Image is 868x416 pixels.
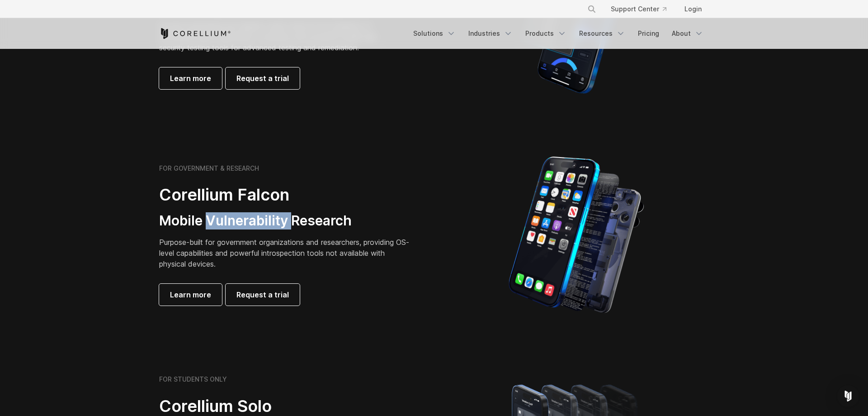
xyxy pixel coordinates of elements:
[236,73,289,84] span: Request a trial
[632,25,665,42] a: Pricing
[666,25,709,42] a: About
[159,185,412,205] h2: Corellium Falcon
[508,156,644,314] img: iPhone model separated into the mechanics used to build the physical device.
[170,73,211,84] span: Learn more
[236,289,289,300] span: Request a trial
[837,385,859,407] div: Open Intercom Messenger
[159,67,222,89] a: Learn more
[604,1,674,17] a: Support Center
[159,164,259,172] h6: FOR GOVERNMENT & RESEARCH
[226,67,300,89] a: Request a trial
[159,28,231,39] a: Corellium Home
[574,25,631,42] a: Resources
[576,1,709,17] div: Navigation Menu
[159,237,412,269] p: Purpose-built for government organizations and researchers, providing OS-level capabilities and p...
[677,1,709,17] a: Login
[159,284,222,306] a: Learn more
[463,25,518,42] a: Industries
[520,25,572,42] a: Products
[584,1,600,17] button: Search
[226,284,300,306] a: Request a trial
[408,25,709,42] div: Navigation Menu
[159,212,412,230] h3: Mobile Vulnerability Research
[170,289,211,300] span: Learn more
[408,25,461,42] a: Solutions
[159,375,227,383] h6: FOR STUDENTS ONLY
